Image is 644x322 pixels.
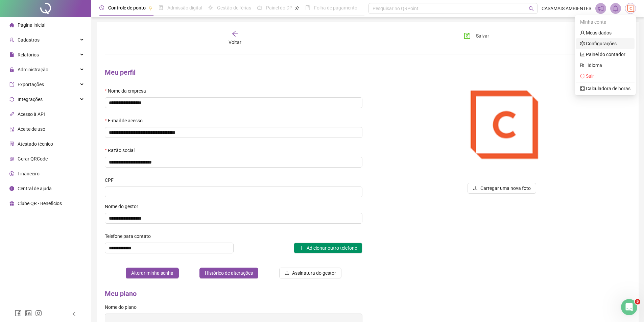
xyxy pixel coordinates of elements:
[9,127,14,131] span: audit
[18,141,53,147] span: Atestado técnico
[205,269,253,277] span: Histórico de alterações
[9,156,14,161] span: qrcode
[580,86,630,91] a: calculator Calculadora de horas
[99,5,104,10] span: clock-circle
[9,97,14,102] span: sync
[229,40,241,45] span: Voltar
[9,67,14,72] span: lock
[9,82,14,87] span: export
[299,246,304,250] span: plus
[105,176,118,184] label: CPF
[613,5,619,11] span: bell
[580,74,585,78] span: logout
[314,5,357,10] span: Folha de pagamento
[159,5,163,10] span: file-done
[18,156,48,162] span: Gerar QRCode
[9,186,14,191] span: info-circle
[292,269,336,277] span: Assinatura do gestor
[279,268,341,278] button: Assinatura do gestor
[9,38,14,42] span: user-add
[217,5,251,10] span: Gestão de férias
[18,97,43,102] span: Integrações
[18,52,39,57] span: Relatórios
[625,3,636,14] img: 65236
[598,5,604,11] span: notification
[529,6,534,11] span: search
[18,22,45,28] span: Página inicial
[9,112,14,117] span: api
[72,312,76,316] span: left
[25,310,32,317] span: linkedin
[285,271,289,275] span: upload
[18,171,40,176] span: Financeiro
[580,30,612,35] a: user Meus dados
[35,310,42,317] span: instagram
[9,142,14,146] span: solution
[307,244,357,252] span: Adicionar outro telefone
[18,82,44,87] span: Exportações
[294,243,362,253] button: plusAdicionar outro telefone
[105,232,155,240] label: Telefone para contato
[208,5,213,10] span: sun
[459,30,494,41] button: Salvar
[473,186,478,191] span: upload
[18,126,45,132] span: Aceite de uso
[18,186,52,191] span: Central de ajuda
[586,73,594,79] span: Sair
[305,5,310,10] span: book
[468,183,536,194] button: uploadCarregar uma nova foto
[451,76,552,177] img: 65236
[580,61,585,69] span: flag
[476,32,489,40] span: Salvar
[9,52,14,57] span: file
[126,268,179,278] button: Alterar minha senha
[148,6,152,10] span: pushpin
[464,32,471,39] span: save
[105,289,362,298] h4: Meu plano
[18,37,40,43] span: Cadastros
[588,61,626,69] span: Idioma
[18,67,48,72] span: Administração
[105,303,141,311] label: Nome do plano
[9,171,14,176] span: dollar
[580,52,625,57] a: bar-chart Painel do contador
[105,147,139,154] label: Razão social
[105,87,150,95] label: Nome da empresa
[635,299,640,304] span: 5
[542,5,591,12] span: CASAMAIS AMBIENTES
[295,6,299,10] span: pushpin
[18,201,62,206] span: Clube QR - Beneficios
[576,17,635,27] div: Minha conta
[266,5,292,10] span: Painel do DP
[257,5,262,10] span: dashboard
[580,41,617,46] a: setting Configurações
[232,30,238,37] span: arrow-left
[167,5,202,10] span: Admissão digital
[18,112,45,117] span: Acesso à API
[108,5,146,10] span: Controle de ponto
[105,68,362,77] h4: Meu perfil
[9,23,14,27] span: home
[105,203,143,210] label: Nome do gestor
[480,184,531,192] span: Carregar uma nova foto
[199,268,258,278] button: Histórico de alterações
[621,299,637,315] iframe: Intercom live chat
[105,117,147,124] label: E-mail de acesso
[15,310,22,317] span: facebook
[131,269,173,277] span: Alterar minha senha
[9,201,14,206] span: gift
